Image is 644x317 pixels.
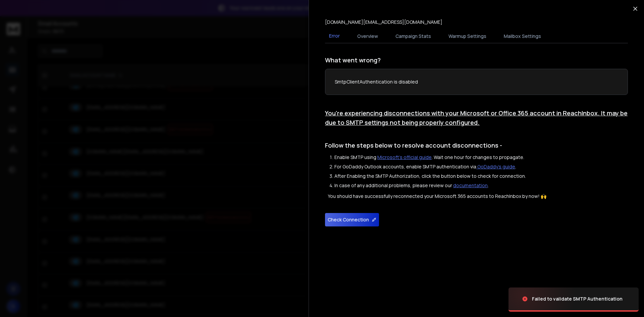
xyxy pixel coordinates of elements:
[325,141,628,150] h1: Follow the steps below to resolve account disconnections -
[325,108,628,127] h1: You're experiencing disconnections with your Microsoft or Office 365 account in ReachInbox. It ma...
[391,29,435,44] button: Campaign Stats
[377,154,432,160] a: Microsoft's official guide
[532,296,623,302] div: Failed to validate SMTP Authentication
[335,78,618,85] p: SmtpClientAuthentication is disabled
[334,154,628,161] li: Enable SMTP using . Wait one hour for changes to propagate.
[325,29,344,44] button: Error
[325,19,442,25] p: [DOMAIN_NAME][EMAIL_ADDRESS][DOMAIN_NAME]
[500,29,545,44] button: Mailbox Settings
[353,29,382,44] button: Overview
[476,163,515,170] a: GoDaddy's guide
[453,182,488,189] a: documentation
[334,163,628,170] li: For GoDaddy Outlook accounts, enable SMTP authentication via .
[334,182,628,189] li: In case of any additional problems, please review our .
[325,55,628,65] h1: What went wrong?
[508,281,576,317] img: image
[444,29,490,44] button: Warmup Settings
[334,173,628,179] li: After Enabling the SMTP Authorization, click the button below to check for connection.
[328,193,628,200] p: You should have successfully reconnected your Microsoft 365 accounts to ReachInbox by now! 🙌
[325,213,379,226] button: Check Connection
